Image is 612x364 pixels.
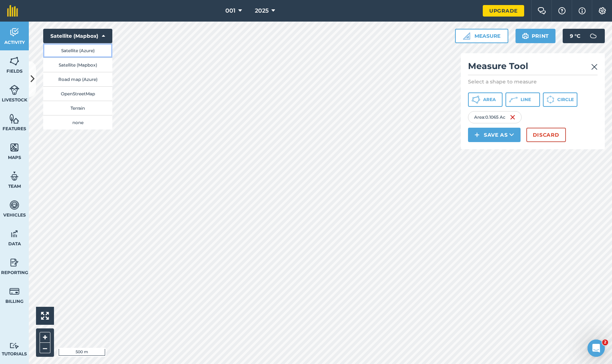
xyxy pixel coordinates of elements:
img: svg+xml;base64,PHN2ZyB4bWxucz0iaHR0cDovL3d3dy53My5vcmcvMjAwMC9zdmciIHdpZHRoPSIxOSIgaGVpZ2h0PSIyNC... [522,32,529,40]
button: Line [505,92,540,107]
button: Satellite (Azure) [43,43,112,58]
button: Print [516,29,556,43]
button: Circle [543,92,577,107]
span: Circle [557,97,574,103]
img: svg+xml;base64,PD94bWwgdmVyc2lvbj0iMS4wIiBlbmNvZGluZz0idXRmLTgiPz4KPCEtLSBHZW5lcmF0b3I6IEFkb2JlIE... [9,200,19,210]
button: Road map (Azure) [43,72,112,86]
iframe: Intercom live chat [588,340,605,357]
button: 9 °C [563,29,605,43]
img: svg+xml;base64,PD94bWwgdmVyc2lvbj0iMS4wIiBlbmNvZGluZz0idXRmLTgiPz4KPCEtLSBHZW5lcmF0b3I6IEFkb2JlIE... [9,286,19,297]
button: Area [468,92,503,107]
img: svg+xml;base64,PD94bWwgdmVyc2lvbj0iMS4wIiBlbmNvZGluZz0idXRmLTgiPz4KPCEtLSBHZW5lcmF0b3I6IEFkb2JlIE... [9,85,19,95]
img: Two speech bubbles overlapping with the left bubble in the forefront [537,7,546,14]
span: 001 [225,6,235,15]
img: svg+xml;base64,PHN2ZyB4bWxucz0iaHR0cDovL3d3dy53My5vcmcvMjAwMC9zdmciIHdpZHRoPSIxNyIgaGVpZ2h0PSIxNy... [579,6,586,15]
img: Four arrows, one pointing top left, one top right, one bottom right and the last bottom left [41,312,49,320]
img: A cog icon [598,7,607,14]
img: A question mark icon [558,7,566,14]
img: svg+xml;base64,PD94bWwgdmVyc2lvbj0iMS4wIiBlbmNvZGluZz0idXRmLTgiPz4KPCEtLSBHZW5lcmF0b3I6IEFkb2JlIE... [9,342,19,349]
img: svg+xml;base64,PHN2ZyB4bWxucz0iaHR0cDovL3d3dy53My5vcmcvMjAwMC9zdmciIHdpZHRoPSI1NiIgaGVpZ2h0PSI2MC... [9,142,19,153]
img: svg+xml;base64,PD94bWwgdmVyc2lvbj0iMS4wIiBlbmNvZGluZz0idXRmLTgiPz4KPCEtLSBHZW5lcmF0b3I6IEFkb2JlIE... [9,27,19,38]
button: – [40,343,50,353]
button: Terrain [43,101,112,115]
img: svg+xml;base64,PHN2ZyB4bWxucz0iaHR0cDovL3d3dy53My5vcmcvMjAwMC9zdmciIHdpZHRoPSIxNiIgaGVpZ2h0PSIyNC... [510,113,516,122]
button: + [40,332,50,343]
img: svg+xml;base64,PD94bWwgdmVyc2lvbj0iMS4wIiBlbmNvZGluZz0idXRmLTgiPz4KPCEtLSBHZW5lcmF0b3I6IEFkb2JlIE... [9,171,19,182]
button: Discard [526,128,566,142]
p: Select a shape to measure [468,78,598,85]
span: 2025 [255,6,269,15]
img: svg+xml;base64,PD94bWwgdmVyc2lvbj0iMS4wIiBlbmNvZGluZz0idXRmLTgiPz4KPCEtLSBHZW5lcmF0b3I6IEFkb2JlIE... [9,228,19,239]
img: svg+xml;base64,PHN2ZyB4bWxucz0iaHR0cDovL3d3dy53My5vcmcvMjAwMC9zdmciIHdpZHRoPSI1NiIgaGVpZ2h0PSI2MC... [9,56,19,67]
img: svg+xml;base64,PHN2ZyB4bWxucz0iaHR0cDovL3d3dy53My5vcmcvMjAwMC9zdmciIHdpZHRoPSIxNCIgaGVpZ2h0PSIyNC... [474,131,480,139]
h2: Measure Tool [468,60,598,75]
button: none [43,115,112,129]
span: 9 ° C [570,29,580,43]
button: Satellite (Mapbox) [43,58,112,72]
span: 2 [602,340,608,345]
span: Line [521,97,531,103]
img: svg+xml;base64,PHN2ZyB4bWxucz0iaHR0cDovL3d3dy53My5vcmcvMjAwMC9zdmciIHdpZHRoPSIyMiIgaGVpZ2h0PSIzMC... [591,63,598,71]
button: Save as [468,128,521,142]
img: svg+xml;base64,PD94bWwgdmVyc2lvbj0iMS4wIiBlbmNvZGluZz0idXRmLTgiPz4KPCEtLSBHZW5lcmF0b3I6IEFkb2JlIE... [9,257,19,268]
img: Ruler icon [463,32,470,40]
img: svg+xml;base64,PHN2ZyB4bWxucz0iaHR0cDovL3d3dy53My5vcmcvMjAwMC9zdmciIHdpZHRoPSI1NiIgaGVpZ2h0PSI2MC... [9,113,19,124]
button: Measure [455,29,508,43]
button: OpenStreetMap [43,86,112,101]
span: Area [483,97,496,103]
a: Upgrade [483,5,524,17]
div: Area : 0.1065 Ac [468,111,522,123]
img: fieldmargin Logo [7,5,18,17]
button: Satellite (Mapbox) [43,29,112,43]
img: svg+xml;base64,PD94bWwgdmVyc2lvbj0iMS4wIiBlbmNvZGluZz0idXRmLTgiPz4KPCEtLSBHZW5lcmF0b3I6IEFkb2JlIE... [586,29,600,43]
